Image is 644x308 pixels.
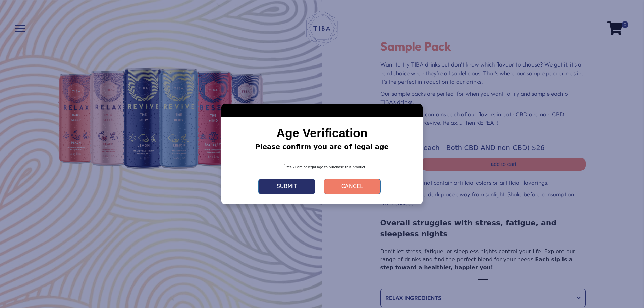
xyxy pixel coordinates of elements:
h2: Age Verification [231,127,413,140]
a: Cancel [319,179,386,194]
button: Cancel [324,179,381,194]
p: Please confirm you are of legal age [231,142,413,152]
button: Submit [258,179,315,194]
span: Yes - I am of legal age to purchase this product. [286,165,367,169]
